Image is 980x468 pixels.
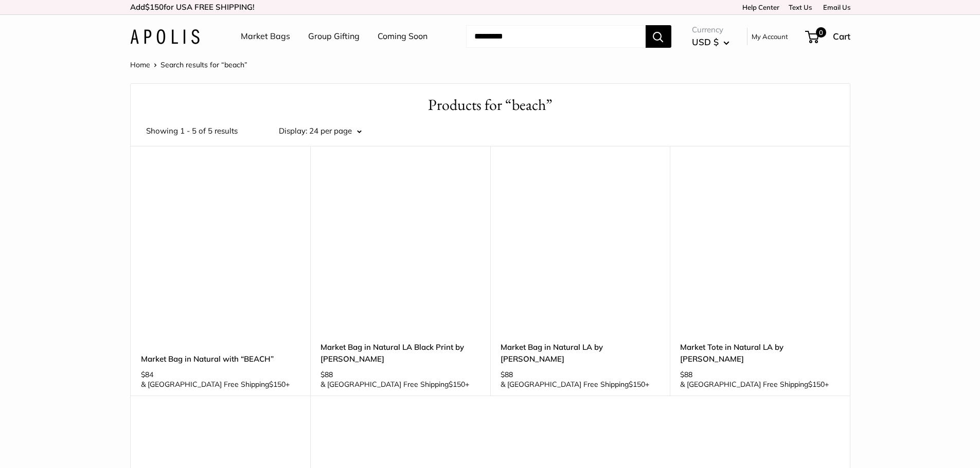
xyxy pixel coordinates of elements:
nav: Breadcrumb [130,58,247,71]
a: Home [130,60,150,69]
span: USD $ [692,36,719,47]
button: Search [646,25,671,48]
a: Text Us [789,3,812,11]
a: description_Limited Edition collaboration with Geoff McFetridgedescription_All proceeds support L... [501,172,660,331]
span: Currency [692,23,729,37]
span: $84 [141,370,153,379]
h1: Products for “beach” [146,94,834,116]
a: Market Bag in Natural with “BEACH”Market Bag in Natural with “BEACH” [141,172,300,331]
a: description_Limited Edition collaboration with Geoff McFetridgedescription_All proceeds support L... [680,172,840,331]
img: Apolis [130,29,200,44]
span: $150 [145,2,164,12]
a: Coming Soon [378,29,427,44]
span: Search results for “beach” [161,60,247,69]
span: 0 [815,27,826,38]
span: Cart [833,31,850,42]
span: $88 [320,370,333,379]
button: USD $ [692,34,729,50]
button: 24 per page [309,124,362,138]
a: 0 Cart [806,28,850,45]
span: $150 [629,380,645,389]
a: Market Bag in Natural with “BEACH” [141,353,300,365]
span: 24 per page [309,126,352,136]
span: $150 [449,380,465,389]
input: Search... [466,25,646,48]
a: Group Gifting [308,29,360,44]
span: $150 [808,380,825,389]
span: & [GEOGRAPHIC_DATA] Free Shipping + [141,381,290,388]
span: $88 [680,370,692,379]
span: & [GEOGRAPHIC_DATA] Free Shipping + [320,381,469,388]
a: Help Center [739,3,779,11]
a: Market Bag in Natural LA Black Print by [PERSON_NAME] [320,341,480,365]
label: Display: [279,124,307,138]
span: & [GEOGRAPHIC_DATA] Free Shipping + [680,381,829,388]
span: & [GEOGRAPHIC_DATA] Free Shipping + [501,381,649,388]
a: Email Us [819,3,850,11]
a: Market Tote in Natural LA by [PERSON_NAME] [680,341,840,365]
a: description_Limited Edition collaboration with Geoff McFetridgedescription_All proceeds support L... [320,172,480,331]
span: $88 [501,370,513,379]
span: Showing 1 - 5 of 5 results [146,124,238,138]
a: My Account [752,30,788,43]
a: Market Bag in Natural LA by [PERSON_NAME] [501,341,660,365]
a: Market Bags [241,29,290,44]
span: $150 [269,380,286,389]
